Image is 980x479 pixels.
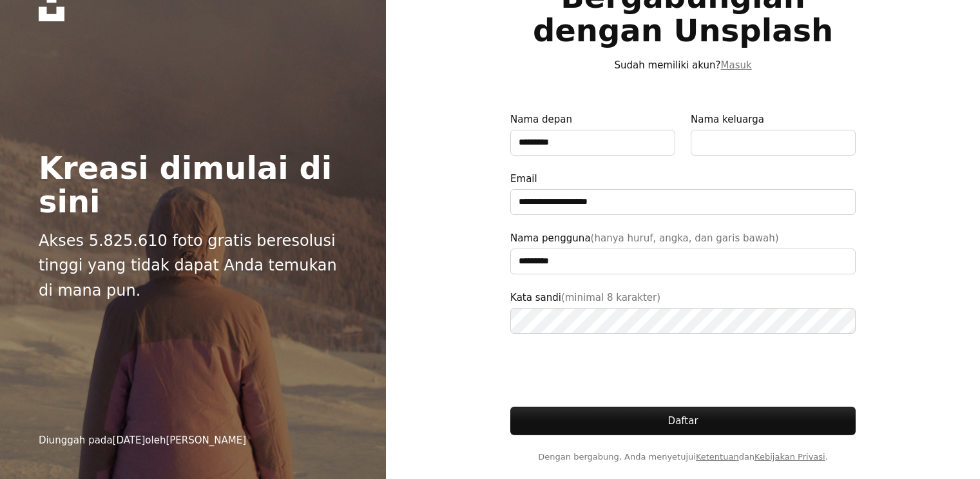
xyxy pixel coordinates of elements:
[696,452,739,462] a: Ketentuan
[510,308,856,334] input: Kata sandi(minimal 8 karakter)
[113,434,146,446] time: 20 Februari 2025 pukul 07.10.00 WIB
[510,230,856,274] label: Nama pengguna
[39,151,347,218] h2: Kreasi dimulai di sini
[510,130,675,156] input: Nama depan
[510,189,856,215] input: Email
[510,57,856,73] p: Sudah memiliki akun?
[39,229,347,303] p: Akses 5.825.610 foto gratis beresolusi tinggi yang tidak dapat Anda temukan di mana pun.
[39,433,246,448] div: Diunggah pada oleh [PERSON_NAME]
[561,292,660,303] span: (minimal 8 karakter)
[721,59,752,71] a: Masuk
[591,232,779,244] span: (hanya huruf, angka, dan garis bawah)
[510,407,856,435] button: Daftar
[510,171,856,215] label: Email
[754,452,825,462] a: Kebijakan Privasi
[510,451,856,464] span: Dengan bergabung, Anda menyetujui dan .
[510,290,856,334] label: Kata sandi
[691,112,856,156] label: Nama keluarga
[691,130,856,156] input: Nama keluarga
[510,249,856,274] input: Nama pengguna(hanya huruf, angka, dan garis bawah)
[510,112,675,156] label: Nama depan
